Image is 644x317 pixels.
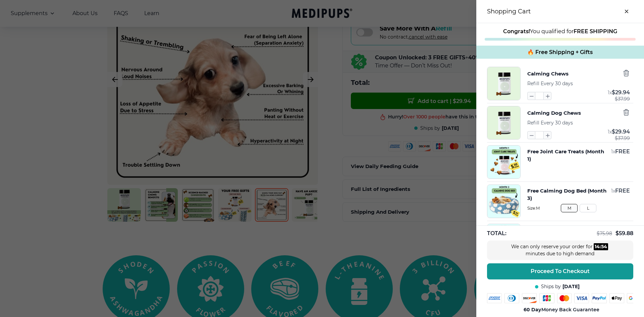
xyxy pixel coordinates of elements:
span: $ 29.94 [612,128,630,135]
button: Free Calming Dog Bed (Month 3) [527,187,608,202]
img: apple [609,293,624,303]
span: $ 75.98 [597,230,612,236]
img: diners-club [504,293,519,303]
span: Ships by [541,283,561,290]
img: Free Calming Dog Blanket (Month 6) [487,224,520,257]
span: You qualified for [503,28,617,35]
span: $ 59.88 [615,230,633,236]
span: 1 x [608,90,612,96]
div: We can only reserve your order for minutes due to high demand [510,243,610,257]
img: amex [487,293,502,303]
button: Calming Chews [527,69,569,78]
button: L [580,204,596,212]
strong: 60 Day [524,307,541,313]
img: discover [522,293,537,303]
span: Proceed To Checkout [531,268,590,275]
span: 1 x [611,188,615,194]
span: FREE [615,148,630,155]
button: M [561,204,578,212]
span: Refill Every 30 days [527,81,573,87]
span: $ 37.99 [615,96,630,102]
strong: Congrats! [503,28,530,35]
img: Calming Chews [487,67,520,100]
button: Calming Dog Chews [527,109,581,117]
span: TOTAL: [487,230,506,237]
button: Free Joint Care Treats (Month 1) [527,148,608,163]
img: google [627,293,642,303]
div: 54 [601,243,607,250]
img: mastercard [557,293,572,303]
button: close-cart [620,5,633,18]
button: Proceed To Checkout [487,263,633,279]
span: Size: M [527,206,630,211]
img: Calming Dog Chews [487,106,520,139]
span: 1 x [608,129,612,135]
img: jcb [539,293,554,303]
span: Refill Every 30 days [527,120,573,126]
img: visa [574,293,589,303]
img: Free Joint Care Treats (Month 1) [487,146,520,178]
h3: Shopping Cart [487,8,531,15]
img: Free Calming Dog Bed (Month 3) [487,185,520,218]
span: [DATE] [562,283,580,290]
span: FREE [615,188,630,194]
strong: FREE SHIPPING [574,28,617,35]
div: 14 [595,243,600,250]
span: Money Back Guarantee [524,307,599,313]
span: $ 37.99 [615,136,630,141]
span: $ 29.94 [612,89,630,96]
span: 1 x [611,149,615,155]
span: 🔥 Free Shipping + Gifts [528,49,593,55]
div: : [594,243,608,250]
img: paypal [592,293,607,303]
